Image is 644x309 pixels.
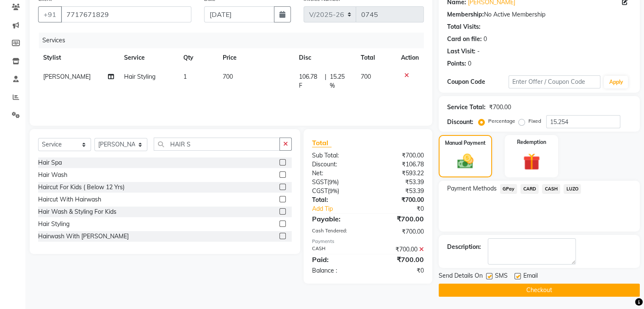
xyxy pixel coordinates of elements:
span: SGST [312,178,327,186]
div: ₹0 [378,204,430,213]
th: Disc [294,48,356,67]
span: LUZO [564,184,581,194]
div: 0 [484,35,487,44]
div: Membership: [447,10,484,19]
div: Discount: [447,118,473,127]
span: CASH [542,184,560,194]
div: Last Visit: [447,47,475,56]
div: Haircut With Hairwash [38,195,101,204]
div: CASH [306,245,368,254]
span: | [325,72,326,90]
div: Card on file: [447,35,482,44]
div: Points: [447,59,466,68]
button: Checkout [439,284,640,297]
div: ₹53.39 [368,178,430,187]
div: ₹700.00 [368,151,430,160]
img: _gift.svg [518,151,545,172]
div: Hair Spa [38,158,62,167]
th: Qty [178,48,218,67]
div: Sub Total: [306,151,368,160]
div: Cash Tendered: [306,227,368,236]
div: Coupon Code [447,77,509,86]
div: ₹700.00 [368,254,430,265]
div: Haircut For Kids ( Below 12 Yrs) [38,183,124,192]
span: SMS [495,271,508,282]
div: ₹53.39 [368,187,430,196]
span: Hair Styling [124,73,155,80]
input: Enter Offer / Coupon Code [509,75,601,88]
span: 700 [223,73,233,80]
span: 106.78 F [299,72,321,90]
button: +91 [38,6,62,22]
span: Send Details On [439,271,483,282]
div: Balance : [306,266,368,275]
button: Apply [604,76,628,88]
label: Fixed [528,117,541,125]
span: [PERSON_NAME] [43,73,91,80]
label: Percentage [488,117,515,125]
div: ₹700.00 [368,214,430,224]
span: Payment Methods [447,184,497,193]
th: Service [119,48,178,67]
div: ₹700.00 [368,245,430,254]
span: 9% [329,188,337,194]
div: Payable: [306,214,368,224]
label: Manual Payment [445,139,486,147]
div: Services [39,33,430,48]
div: ₹700.00 [368,227,430,236]
span: GPay [500,184,517,194]
div: Hairwash With [PERSON_NAME] [38,232,129,241]
div: - [477,47,480,56]
div: ₹593.22 [368,169,430,178]
span: 700 [361,73,371,80]
span: Total [312,138,332,147]
div: ₹106.78 [368,160,430,169]
div: 0 [468,59,471,68]
th: Stylist [38,48,119,67]
div: ( ) [306,187,368,196]
span: CGST [312,187,328,195]
div: Hair Wash [38,171,67,179]
img: _cash.svg [452,152,478,171]
div: Total: [306,196,368,204]
span: 9% [329,179,337,185]
div: Net: [306,169,368,178]
span: CARD [520,184,539,194]
span: 15.25 % [330,72,351,90]
div: Hair Wash & Styling For Kids [38,207,116,216]
div: Paid: [306,254,368,265]
label: Redemption [517,138,546,146]
input: Search or Scan [154,138,280,151]
th: Action [396,48,424,67]
input: Search by Name/Mobile/Email/Code [61,6,191,22]
th: Price [218,48,294,67]
span: 1 [183,73,187,80]
div: ( ) [306,178,368,187]
div: Total Visits: [447,22,481,31]
a: Add Tip [306,204,378,213]
div: Description: [447,243,481,251]
div: Hair Styling [38,220,69,229]
div: ₹700.00 [368,196,430,204]
div: Service Total: [447,103,486,112]
div: No Active Membership [447,10,631,19]
div: Discount: [306,160,368,169]
th: Total [356,48,395,67]
div: ₹700.00 [489,103,511,112]
div: Payments [312,238,424,245]
span: Email [523,271,538,282]
div: ₹0 [368,266,430,275]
